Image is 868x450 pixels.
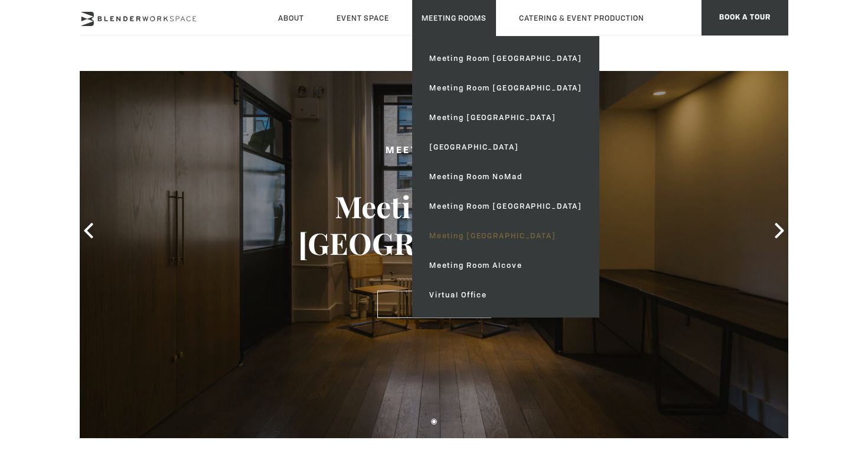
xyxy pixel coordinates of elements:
[420,221,592,251] a: Meeting [GEOGRAPHIC_DATA]
[420,251,592,280] a: Meeting Room Alcove
[420,132,592,162] a: [GEOGRAPHIC_DATA]
[420,44,592,73] a: Meeting Room [GEOGRAPHIC_DATA]
[420,162,592,192] a: Meeting Room NoMad
[298,144,570,158] h2: Meeting Space
[377,291,491,318] a: Book Now
[298,188,570,261] h3: Meeting Room [GEOGRAPHIC_DATA]
[420,192,592,221] a: Meeting Room [GEOGRAPHIC_DATA]
[420,73,592,103] a: Meeting Room [GEOGRAPHIC_DATA]
[420,280,592,310] a: Virtual Office
[420,103,592,132] a: Meeting [GEOGRAPHIC_DATA]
